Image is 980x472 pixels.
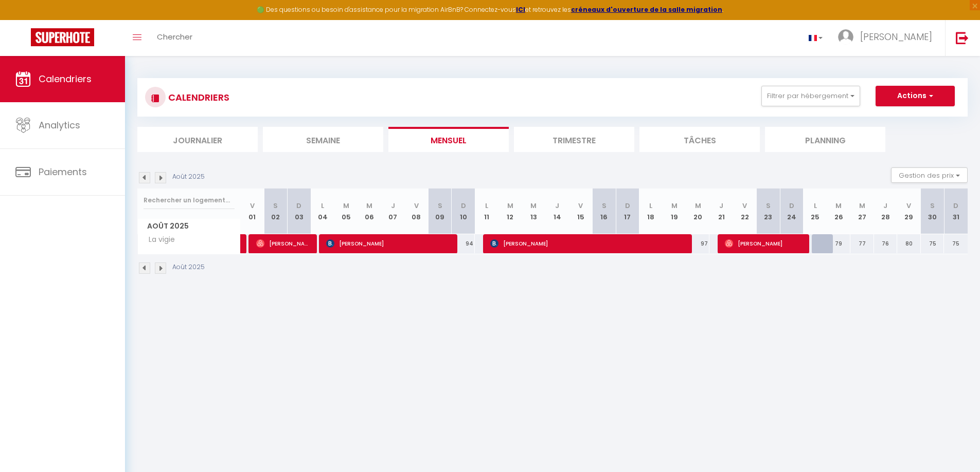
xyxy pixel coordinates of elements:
th: 22 [733,188,757,234]
th: 02 [264,188,288,234]
th: 25 [804,188,827,234]
li: Semaine [263,127,383,152]
button: Ouvrir le widget de chat LiveChat [8,4,39,35]
abbr: L [321,201,324,211]
a: ... [PERSON_NAME] [830,20,945,56]
abbr: M [671,201,678,211]
abbr: D [296,201,301,211]
div: 76 [874,234,898,253]
abbr: M [530,201,537,211]
span: Calendriers [39,72,92,85]
span: [PERSON_NAME] [326,234,452,253]
th: 01 [241,188,264,234]
abbr: S [766,201,771,211]
h3: CALENDRIERS [166,86,229,109]
th: 09 [428,188,452,234]
th: 26 [827,188,850,234]
div: 79 [827,234,850,253]
th: 30 [921,188,945,234]
abbr: V [906,201,911,211]
th: 23 [757,188,780,234]
abbr: M [366,201,372,211]
div: 77 [850,234,874,253]
li: Planning [765,127,885,152]
th: 20 [686,188,710,234]
span: Paiements [39,165,87,178]
li: Mensuel [388,127,509,152]
th: 05 [334,188,358,234]
th: 14 [545,188,569,234]
th: 06 [358,188,381,234]
abbr: S [273,201,278,211]
abbr: V [578,201,583,211]
th: 08 [405,188,429,234]
img: Super Booking [31,28,94,46]
abbr: M [507,201,513,211]
span: Analytics [39,119,80,131]
span: [PERSON_NAME] [860,30,932,43]
abbr: J [883,201,887,211]
a: Chercher [149,20,200,56]
th: 11 [475,188,498,234]
li: Tâches [639,127,760,152]
div: 75 [944,234,968,253]
th: 10 [452,188,475,234]
li: Journalier [137,127,258,152]
button: Gestion des prix [891,167,968,183]
th: 03 [288,188,311,234]
th: 04 [311,188,334,234]
abbr: J [391,201,395,211]
th: 12 [498,188,522,234]
th: 24 [780,188,804,234]
abbr: V [742,201,747,211]
th: 17 [616,188,639,234]
button: Filtrer par hébergement [761,86,860,106]
th: 18 [639,188,663,234]
th: 13 [522,188,546,234]
button: Actions [876,86,955,106]
abbr: S [930,201,935,211]
th: 15 [569,188,593,234]
a: créneaux d'ouverture de la salle migration [571,5,722,14]
abbr: M [695,201,701,211]
abbr: V [414,201,419,211]
p: Août 2025 [172,262,205,272]
abbr: J [719,201,723,211]
abbr: M [835,201,842,211]
div: 75 [921,234,945,253]
th: 29 [897,188,921,234]
p: Août 2025 [172,172,205,182]
img: logout [956,31,969,44]
abbr: D [953,201,958,211]
span: Août 2025 [138,219,240,234]
abbr: D [789,201,794,211]
abbr: J [555,201,559,211]
abbr: V [250,201,255,211]
th: 07 [381,188,405,234]
th: 19 [663,188,686,234]
abbr: L [649,201,652,211]
th: 27 [850,188,874,234]
li: Trimestre [514,127,634,152]
abbr: D [461,201,466,211]
div: 97 [686,234,710,253]
th: 31 [944,188,968,234]
th: 21 [709,188,733,234]
div: 80 [897,234,921,253]
abbr: D [625,201,630,211]
abbr: M [343,201,349,211]
input: Rechercher un logement... [144,191,235,210]
abbr: M [859,201,865,211]
span: [PERSON_NAME] [256,234,311,253]
th: 16 [592,188,616,234]
th: 28 [874,188,898,234]
abbr: S [602,201,607,211]
span: [PERSON_NAME] [490,234,687,253]
a: ICI [516,5,525,14]
abbr: L [814,201,817,211]
span: La vigie [139,234,178,246]
span: Chercher [157,31,192,42]
div: 94 [452,234,475,253]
